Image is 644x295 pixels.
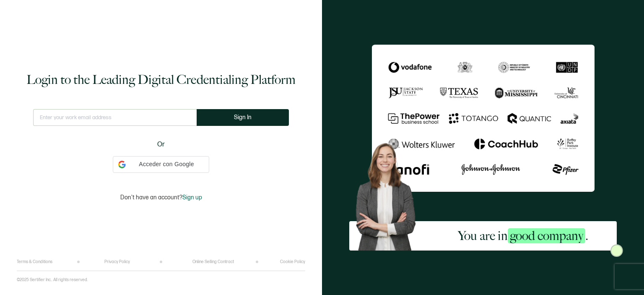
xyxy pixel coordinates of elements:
[610,244,623,257] img: Sertifier Login
[157,139,165,150] span: Or
[129,160,204,169] span: Acceder con Google
[104,259,130,264] a: Privacy Policy
[508,228,585,243] span: good company
[349,138,429,250] img: Sertifier Login - You are in <span class="strong-h">good company</span>. Hero
[234,114,252,120] span: Sign In
[182,194,202,201] span: Sign up
[17,277,88,282] p: ©2025 Sertifier Inc.. All rights reserved.
[372,44,595,191] img: Sertifier Login - You are in <span class="strong-h">good company</span>.
[458,227,588,244] h2: You are in .
[120,194,202,201] p: Don't have an account?
[197,109,289,126] button: Sign In
[26,71,296,88] h1: Login to the Leading Digital Credentialing Platform
[17,259,52,264] a: Terms & Conditions
[192,259,234,264] a: Online Selling Contract
[113,156,209,173] div: Acceder con Google
[33,109,197,126] input: Enter your work email address
[280,259,305,264] a: Cookie Policy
